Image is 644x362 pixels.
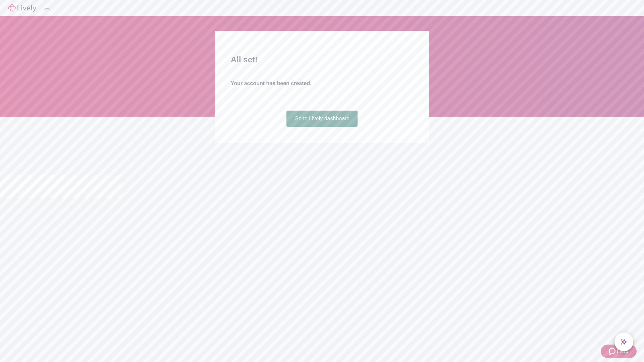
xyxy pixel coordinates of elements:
[44,8,50,10] button: Log out
[609,347,617,355] svg: Zendesk support icon
[8,4,36,12] img: Lively
[601,345,637,358] button: Zendesk support iconHelp
[231,79,413,87] h4: Your account has been created.
[617,347,629,355] span: Help
[231,54,413,66] h2: All set!
[286,111,358,127] a: Go to Lively dashboard
[621,339,627,345] svg: Lively AI Assistant
[614,333,633,351] button: chat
